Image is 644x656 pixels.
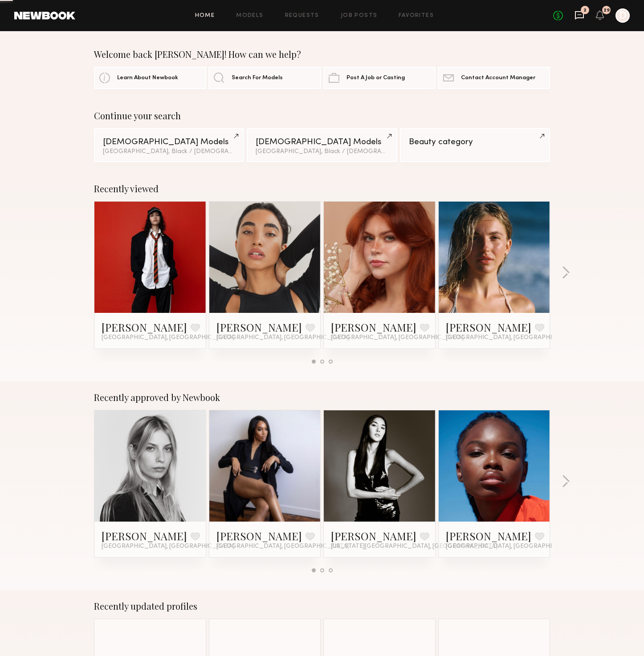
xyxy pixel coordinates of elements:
[216,320,302,334] a: [PERSON_NAME]
[256,149,388,155] div: [GEOGRAPHIC_DATA], Black / [DEMOGRAPHIC_DATA]
[94,183,550,194] div: Recently viewed
[341,13,378,19] a: Job Posts
[285,13,319,19] a: Requests
[94,67,206,89] a: Learn About Newbook
[102,529,187,543] a: [PERSON_NAME]
[94,392,550,403] div: Recently approved by Newbook
[438,67,550,89] a: Contact Account Manager
[102,320,187,334] a: [PERSON_NAME]
[446,320,531,334] a: [PERSON_NAME]
[94,110,550,121] div: Continue your search
[399,13,434,19] a: Favorites
[195,13,215,19] a: Home
[575,10,584,21] a: 2
[102,543,234,550] span: [GEOGRAPHIC_DATA], [GEOGRAPHIC_DATA]
[102,334,234,341] span: [GEOGRAPHIC_DATA], [GEOGRAPHIC_DATA]
[331,543,497,550] span: [US_STATE][GEOGRAPHIC_DATA], [GEOGRAPHIC_DATA]
[346,75,405,81] span: Post A Job or Casting
[583,8,587,13] div: 2
[615,8,630,23] a: D
[232,75,283,81] span: Search For Models
[208,67,321,89] a: Search For Models
[94,49,550,60] div: Welcome back [PERSON_NAME]! How can we help?
[103,138,235,146] div: [DEMOGRAPHIC_DATA] Models
[216,543,349,550] span: [GEOGRAPHIC_DATA], [GEOGRAPHIC_DATA]
[117,75,178,81] span: Learn About Newbook
[94,128,244,162] a: [DEMOGRAPHIC_DATA] Models[GEOGRAPHIC_DATA], Black / [DEMOGRAPHIC_DATA]
[461,75,535,81] span: Contact Account Manager
[400,128,550,162] a: Beauty category
[446,529,531,543] a: [PERSON_NAME]
[216,334,349,341] span: [GEOGRAPHIC_DATA], [GEOGRAPHIC_DATA]
[603,8,610,13] div: 29
[446,334,579,341] span: [GEOGRAPHIC_DATA], [GEOGRAPHIC_DATA]
[103,149,235,155] div: [GEOGRAPHIC_DATA], Black / [DEMOGRAPHIC_DATA]
[216,529,302,543] a: [PERSON_NAME]
[256,138,388,146] div: [DEMOGRAPHIC_DATA] Models
[236,13,263,19] a: Models
[94,601,550,611] div: Recently updated profiles
[446,543,579,550] span: [GEOGRAPHIC_DATA], [GEOGRAPHIC_DATA]
[409,138,541,146] div: Beauty category
[331,529,416,543] a: [PERSON_NAME]
[247,128,397,162] a: [DEMOGRAPHIC_DATA] Models[GEOGRAPHIC_DATA], Black / [DEMOGRAPHIC_DATA]
[323,67,436,89] a: Post A Job or Casting
[331,334,464,341] span: [GEOGRAPHIC_DATA], [GEOGRAPHIC_DATA]
[331,320,416,334] a: [PERSON_NAME]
